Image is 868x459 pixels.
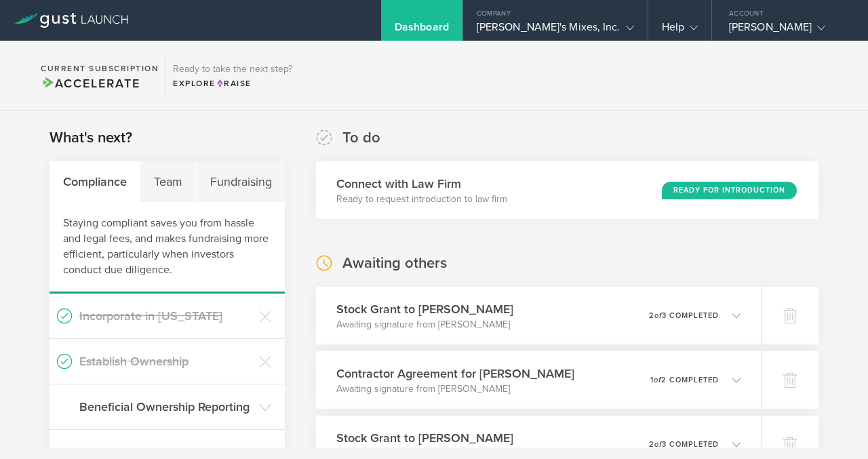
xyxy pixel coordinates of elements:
[316,161,818,219] div: Connect with Law FirmReady to request introduction to law firmReady for Introduction
[649,441,719,448] p: 2 3 completed
[649,312,719,319] p: 2 3 completed
[50,202,285,294] div: Staying compliant saves you from hassle and legal fees, and makes fundraising more efficient, par...
[79,307,252,325] h3: Incorporate in [US_STATE]
[336,365,574,382] h3: Contractor Agreement for [PERSON_NAME]
[477,20,634,41] div: [PERSON_NAME]'s Mixes, Inc.
[50,128,132,148] h2: What's next?
[165,54,299,96] div: Ready to take the next step?ExploreRaise
[336,429,513,447] h3: Stock Grant to [PERSON_NAME]
[662,182,797,199] div: Ready for Introduction
[50,161,140,202] div: Compliance
[140,161,196,202] div: Team
[197,161,285,202] div: Fundraising
[336,382,574,396] p: Awaiting signature from [PERSON_NAME]
[662,20,698,41] div: Help
[41,76,140,91] span: Accelerate
[216,79,252,88] span: Raise
[342,254,447,273] h2: Awaiting others
[800,394,868,459] iframe: Chat Widget
[79,398,252,416] h3: Beneficial Ownership Reporting
[173,77,292,89] div: Explore
[41,64,159,73] h2: Current Subscription
[336,193,507,206] p: Ready to request introduction to law firm
[654,440,662,449] em: of
[395,20,449,41] div: Dashboard
[650,376,719,384] p: 1 2 completed
[654,376,661,384] em: of
[336,300,513,318] h3: Stock Grant to [PERSON_NAME]
[79,353,252,370] h3: Establish Ownership
[173,64,292,74] h3: Ready to take the next step?
[654,311,662,320] em: of
[336,318,513,332] p: Awaiting signature from [PERSON_NAME]
[336,175,507,193] h3: Connect with Law Firm
[342,128,380,148] h2: To do
[729,20,844,41] div: [PERSON_NAME]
